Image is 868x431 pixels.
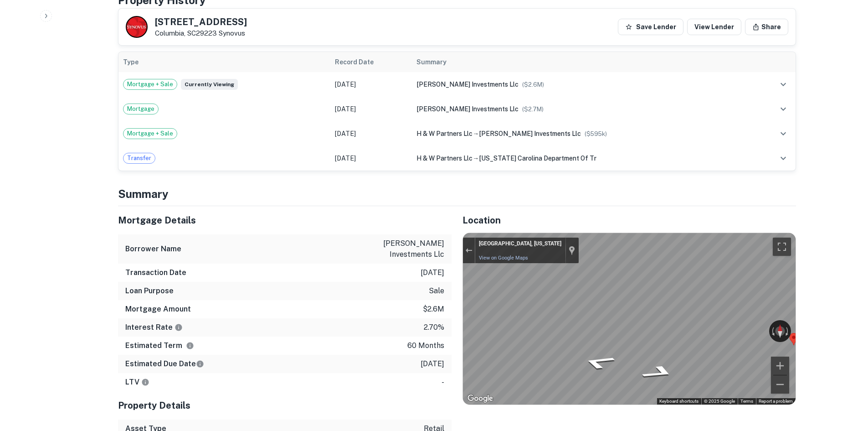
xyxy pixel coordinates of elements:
div: Street View [463,233,796,405]
p: 60 months [407,340,444,351]
path: Go Northwest [568,352,628,373]
p: [PERSON_NAME] investments llc [362,238,444,260]
span: [US_STATE] carolina department of tr [479,155,596,162]
p: - [442,377,444,388]
td: [DATE] [330,97,412,121]
td: [DATE] [330,72,412,97]
span: Currently viewing [181,79,238,90]
a: Open this area in Google Maps (opens a new window) [465,393,495,405]
button: expand row [776,126,791,141]
p: [DATE] [421,267,444,278]
h6: Loan Purpose [125,286,174,296]
h6: Borrower Name [125,244,181,254]
a: Terms (opens in new tab) [740,399,753,404]
button: expand row [776,77,791,92]
h6: Estimated Term [125,340,194,351]
p: $2.6m [423,304,444,315]
button: expand row [776,151,791,166]
button: Exit the Street View [463,244,475,257]
span: ($ 595k ) [585,130,607,137]
span: © 2025 Google [704,399,735,404]
span: Mortgage + Sale [123,80,177,89]
h5: [STREET_ADDRESS] [155,17,247,26]
img: Google [465,393,495,405]
p: [DATE] [421,358,444,369]
h4: Summary [118,186,796,202]
a: Show location on map [569,245,575,255]
th: Type [118,52,330,72]
span: [PERSON_NAME] investments llc [416,81,519,88]
span: [PERSON_NAME] investments llc [416,105,519,113]
button: Rotate clockwise [785,320,791,342]
p: Columbia, SC29223 [155,29,247,37]
button: Zoom out [771,375,789,394]
button: Save Lender [618,19,683,35]
a: View Lender [687,19,741,35]
h6: Interest Rate [125,322,183,333]
h6: Transaction Date [125,267,186,278]
span: ($ 2.6M ) [522,81,544,88]
p: sale [429,286,444,296]
a: Report a problem [759,399,793,404]
span: Mortgage + Sale [123,129,177,138]
iframe: Chat Widget [822,358,868,402]
span: Transfer [123,154,155,163]
span: ($ 2.7M ) [522,106,544,113]
span: h & w partners llc [416,130,473,137]
svg: Term is based on a standard schedule for this type of loan. [186,342,194,350]
th: Summary [412,52,753,72]
span: Mortgage [123,104,158,114]
a: Synovus [219,29,245,37]
button: Zoom in [771,357,789,375]
button: Keyboard shortcuts [659,398,699,405]
path: Go East [627,362,690,383]
th: Record Date [330,52,412,72]
div: [GEOGRAPHIC_DATA], [US_STATE] [479,240,561,248]
span: h & w partners llc [416,155,473,162]
svg: LTVs displayed on the website are for informational purposes only and may be reported incorrectly... [141,378,149,386]
svg: The interest rates displayed on the website are for informational purposes only and may be report... [175,323,183,332]
td: [DATE] [330,121,412,146]
svg: Estimate is based on a standard schedule for this type of loan. [196,360,204,368]
button: Rotate counterclockwise [769,320,776,342]
button: Toggle fullscreen view [773,238,791,256]
div: Map [463,233,796,405]
span: [PERSON_NAME] investments llc [479,130,581,137]
h5: Mortgage Details [118,213,452,227]
div: → [416,129,749,139]
h6: LTV [125,377,149,388]
a: View on Google Maps [479,255,528,261]
button: Reset the view [776,320,785,342]
button: expand row [776,101,791,117]
h5: Location [462,213,796,227]
td: [DATE] [330,146,412,171]
button: Share [745,19,788,35]
div: → [416,153,749,163]
h5: Property Details [118,399,452,412]
h6: Estimated Due Date [125,358,204,369]
p: 2.70% [424,322,444,333]
h6: Mortgage Amount [125,304,191,315]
